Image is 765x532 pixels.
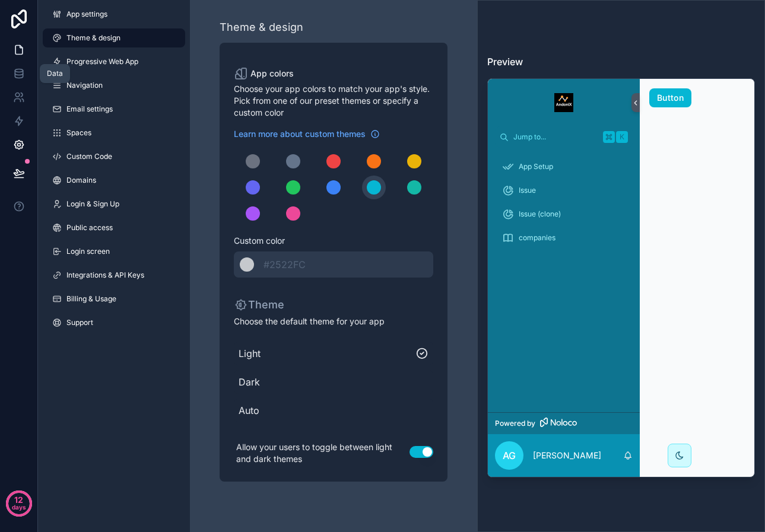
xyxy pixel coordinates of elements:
[66,33,120,43] span: Theme & design
[43,195,185,214] a: Login & Sign Up
[66,223,113,232] span: Public access
[43,218,185,237] a: Public access
[649,88,691,107] button: Button
[43,100,185,119] a: Email settings
[66,104,113,114] span: Email settings
[495,227,633,249] a: companies
[250,68,294,79] span: App colors
[234,128,380,140] a: Learn more about custom themes
[66,152,112,161] span: Custom Code
[43,28,185,47] a: Theme & design
[43,266,185,285] a: Integrations & API Keys
[43,313,185,332] a: Support
[43,147,185,166] a: Custom Code
[234,439,410,467] p: Allow your users to toggle between light and dark themes
[495,156,633,177] a: App Setup
[617,132,627,142] span: K
[66,81,103,90] span: Navigation
[533,450,601,461] p: [PERSON_NAME]
[220,19,303,36] div: Theme & design
[66,270,144,280] span: Integrations & API Keys
[495,203,633,225] a: Issue (clone)
[14,494,23,506] p: 12
[66,9,107,19] span: App settings
[239,346,415,361] span: Light
[43,242,185,261] a: Login screen
[495,126,633,148] button: Jump to...K
[234,128,366,140] span: Learn more about custom themes
[513,132,598,142] span: Jump to...
[66,199,119,209] span: Login & Sign Up
[488,412,640,434] a: Powered by
[488,148,640,412] div: scrollable content
[43,5,185,24] a: App settings
[239,403,428,418] span: Auto
[43,123,185,142] a: Spaces
[43,76,185,95] a: Navigation
[234,297,284,313] p: Theme
[43,171,185,190] a: Domains
[519,233,556,243] span: companies
[43,52,185,71] a: Progressive Web App
[47,69,63,78] div: Data
[66,128,91,138] span: Spaces
[519,162,553,171] span: App Setup
[66,318,93,327] span: Support
[487,55,755,69] h3: Preview
[234,316,433,327] span: Choose the default theme for your app
[495,180,633,201] a: Issue
[66,176,96,185] span: Domains
[503,448,516,463] span: AG
[234,235,424,247] span: Custom color
[66,57,138,66] span: Progressive Web App
[519,186,536,195] span: Issue
[66,294,116,304] span: Billing & Usage
[234,83,433,119] span: Choose your app colors to match your app's style. Pick from one of our preset themes or specify a...
[519,209,561,219] span: Issue (clone)
[43,289,185,308] a: Billing & Usage
[239,375,428,389] span: Dark
[12,499,26,515] p: days
[66,247,110,256] span: Login screen
[264,259,306,270] span: #2522FC
[495,419,535,428] span: Powered by
[554,93,573,112] img: App logo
